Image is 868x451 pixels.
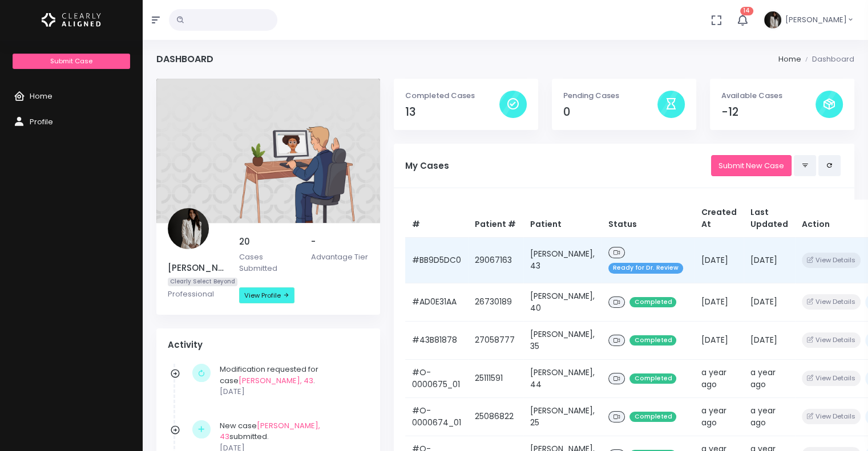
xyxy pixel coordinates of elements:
[601,200,695,238] th: Status
[523,359,601,397] td: [PERSON_NAME], 44
[695,397,744,436] td: a year ago
[740,7,753,15] span: 14
[405,359,468,397] td: #O-0000675_01
[629,297,676,308] span: Completed
[711,155,792,176] a: Submit New Case
[802,371,861,386] button: View Details
[405,200,468,238] th: #
[695,359,744,397] td: a year ago
[168,340,369,350] h4: Activity
[802,294,861,310] button: View Details
[468,283,523,321] td: 26730189
[468,321,523,359] td: 27058777
[239,375,313,386] a: [PERSON_NAME], 43
[405,237,468,283] td: #BB9D5DC0
[523,200,601,238] th: Patient
[523,397,601,436] td: [PERSON_NAME], 25
[801,54,854,65] li: Dashboard
[405,321,468,359] td: #43B81878
[802,409,861,424] button: View Details
[220,420,320,442] a: [PERSON_NAME], 43
[239,237,297,247] h5: 20
[744,237,795,283] td: [DATE]
[695,283,744,321] td: [DATE]
[802,332,861,348] button: View Details
[220,386,363,397] p: [DATE]
[156,54,213,64] h4: Dashboard
[629,412,676,422] span: Completed
[405,105,499,119] h4: 13
[468,397,523,436] td: 25086822
[785,14,847,26] span: [PERSON_NAME]
[405,397,468,436] td: #O-0000674_01
[30,116,53,127] span: Profile
[50,56,92,66] span: Submit Case
[468,359,523,397] td: 25111591
[721,105,815,119] h4: -12
[468,237,523,283] td: 29067163
[468,200,523,238] th: Patient #
[695,200,744,238] th: Created At
[405,283,468,321] td: #AD0E31AA
[523,283,601,321] td: [PERSON_NAME], 40
[310,251,368,263] p: Advantage Tier
[695,237,744,283] td: [DATE]
[168,263,225,273] h5: [PERSON_NAME]
[744,359,795,397] td: a year ago
[42,8,101,32] img: Logo Horizontal
[802,253,861,268] button: View Details
[744,397,795,436] td: a year ago
[523,321,601,359] td: [PERSON_NAME], 35
[744,200,795,238] th: Last Updated
[220,364,363,397] div: Modification requested for case .
[239,287,294,303] a: View Profile
[13,54,130,69] a: Submit Case
[30,91,53,101] span: Home
[405,161,711,171] h5: My Cases
[608,263,683,274] span: Ready for Dr. Review
[239,251,297,274] p: Cases Submitted
[310,237,368,247] h5: -
[523,237,601,283] td: [PERSON_NAME], 43
[762,10,783,30] img: Header Avatar
[168,278,237,286] span: Clearly Select Beyond
[405,90,499,101] p: Completed Cases
[695,321,744,359] td: [DATE]
[721,90,815,101] p: Available Cases
[563,90,657,101] p: Pending Cases
[744,283,795,321] td: [DATE]
[629,373,676,384] span: Completed
[778,54,801,65] li: Home
[629,335,676,346] span: Completed
[563,105,657,119] h4: 0
[168,289,225,300] p: Professional
[744,321,795,359] td: [DATE]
